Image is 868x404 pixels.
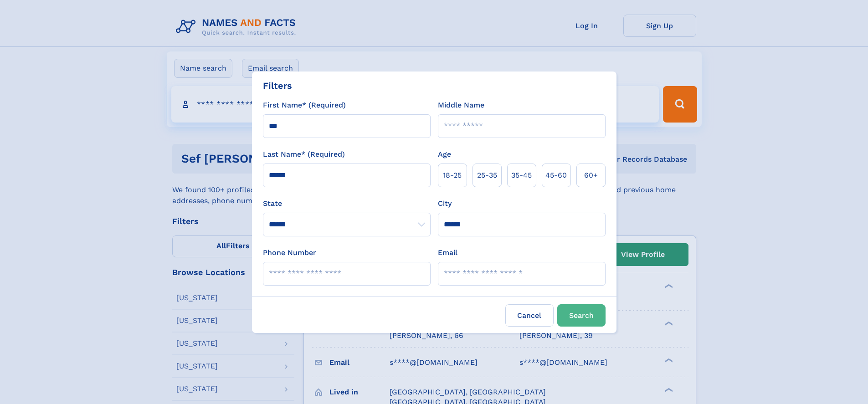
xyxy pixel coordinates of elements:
span: 45‑60 [545,170,567,181]
label: Last Name* (Required) [263,149,345,160]
label: Cancel [505,304,554,327]
label: City [438,198,452,209]
span: 25‑35 [477,170,497,181]
span: 18‑25 [443,170,462,181]
div: Filters [263,79,292,92]
label: Email [438,247,457,258]
label: Age [438,149,451,160]
label: Phone Number [263,247,316,258]
span: 60+ [584,170,598,181]
label: Middle Name [438,100,484,111]
button: Search [557,304,606,327]
span: 35‑45 [511,170,532,181]
label: First Name* (Required) [263,100,346,111]
label: State [263,198,431,209]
